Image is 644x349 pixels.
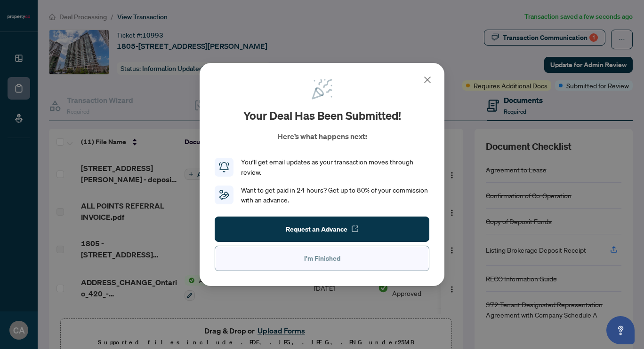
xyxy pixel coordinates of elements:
[304,251,340,266] span: I'm Finished
[606,316,635,344] button: Open asap
[215,217,429,242] button: Request an Advance
[241,185,429,206] div: Want to get paid in 24 hours? Get up to 80% of your commission with an advance.
[215,246,429,271] button: I'm Finished
[286,222,347,237] span: Request an Advance
[243,108,401,123] h2: Your deal has been submitted!
[241,157,429,178] div: You’ll get email updates as your transaction moves through review.
[277,131,367,142] p: Here’s what happens next:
